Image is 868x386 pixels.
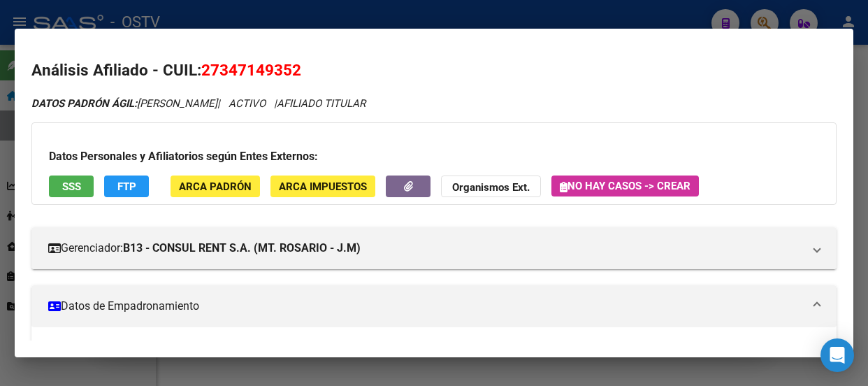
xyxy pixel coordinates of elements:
[441,176,541,197] button: Organismos Ext.
[104,176,149,197] button: FTP
[560,180,690,192] span: No hay casos -> Crear
[31,97,217,110] span: [PERSON_NAME]
[117,180,136,193] span: FTP
[49,176,94,197] button: SSS
[48,298,803,315] mat-panel-title: Datos de Empadronamiento
[452,181,530,194] strong: Organismos Ext.
[31,59,837,83] h2: Análisis Afiliado - CUIL:
[31,285,837,327] mat-expansion-panel-header: Datos de Empadronamiento
[279,180,367,193] span: ARCA Impuestos
[820,338,854,372] div: Open Intercom Messenger
[270,176,375,197] button: ARCA Impuestos
[277,97,366,110] span: AFILIADO TITULAR
[179,180,252,193] span: ARCA Padrón
[123,240,361,257] strong: B13 - CONSUL RENT S.A. (MT. ROSARIO - J.M)
[31,227,837,269] mat-expansion-panel-header: Gerenciador:B13 - CONSUL RENT S.A. (MT. ROSARIO - J.M)
[31,97,137,110] strong: DATOS PADRÓN ÁGIL:
[551,176,699,196] button: No hay casos -> Crear
[31,97,366,110] i: | ACTIVO |
[62,180,81,193] span: SSS
[201,61,301,79] span: 27347149352
[48,240,803,257] mat-panel-title: Gerenciador:
[171,176,260,197] button: ARCA Padrón
[49,148,819,165] h3: Datos Personales y Afiliatorios según Entes Externos:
